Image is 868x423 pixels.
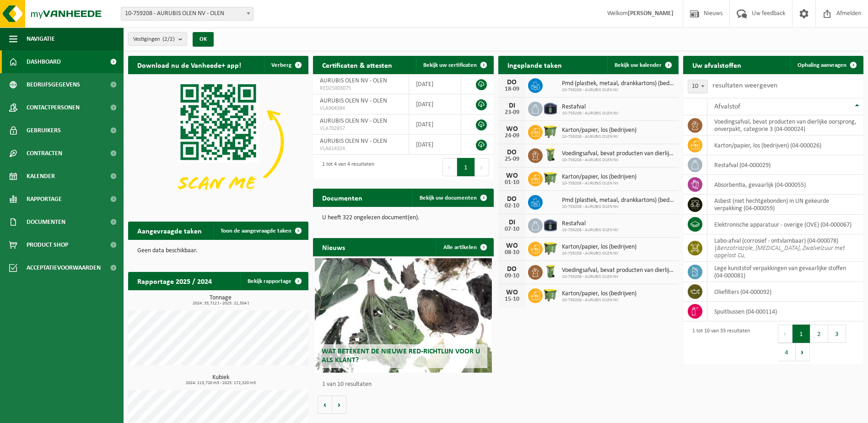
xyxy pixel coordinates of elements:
[798,62,846,68] span: Ophaling aanvragen
[562,174,636,181] span: Karton/papier, los (bedrijven)
[543,287,558,303] img: WB-1100-HPE-GN-50
[503,79,521,86] div: DO
[221,228,291,234] span: Toon de aangevraagde taken
[133,301,308,306] span: 2024: 33,712 t - 2025: 21,504 t
[503,296,521,303] div: 15-10
[503,195,521,203] div: DO
[320,77,387,84] span: AURUBIS OLEN NV - OLEN
[27,188,62,211] span: Rapportage
[607,56,678,74] a: Bekijk uw kalender
[707,175,863,195] td: absorbentia, gevaarlijk (04-000055)
[562,150,674,157] span: Voedingsafval, bevat producten van dierlijke oorsprong, onverpakt, categorie 3
[503,289,521,296] div: WO
[320,138,387,145] span: AURUBIS OLEN NV - OLEN
[543,264,558,279] img: WB-0140-HPE-GN-50
[320,145,402,152] span: VLA614324
[562,181,636,186] span: 10-759208 - AURUBIS OLEN NV
[562,228,619,233] span: 10-759208 - AURUBIS OLEN NV
[543,217,558,233] img: CR-SU-1C-5000-000-02
[796,343,810,361] button: Next
[707,155,863,175] td: restafval (04-000029)
[543,147,558,163] img: WB-0140-HPE-GN-50
[543,100,558,116] img: CR-SU-1C-5000-000-02
[562,157,674,163] span: 10-759208 - AURUBIS OLEN NV
[707,302,863,321] td: spuitbussen (04-000114)
[315,258,491,373] a: Wat betekent de nieuwe RED-richtlijn voor u als klant?
[193,32,214,47] button: OK
[543,170,558,186] img: WB-1100-HPE-GN-50
[628,10,674,17] strong: [PERSON_NAME]
[503,133,521,139] div: 24-09
[27,119,61,142] span: Gebruikers
[409,94,461,114] td: [DATE]
[562,251,636,256] span: 10-759208 - AURUBIS OLEN NV
[562,87,674,93] span: 10-759208 - AURUBIS OLEN NV
[318,396,332,414] button: Vorige
[790,56,863,74] a: Ophaling aanvragen
[503,242,521,249] div: WO
[320,118,387,125] span: AURUBIS OLEN NV - OLEN
[503,249,521,256] div: 08-10
[27,142,62,165] span: Contracten
[562,220,619,228] span: Restafval
[121,7,253,21] span: 10-759208 - AURUBIS OLEN NV - OLEN
[562,80,674,87] span: Pmd (plastiek, metaal, drankkartons) (bedrijven)
[322,381,489,388] p: 1 van 10 resultaten
[318,157,374,177] div: 1 tot 4 van 4 resultaten
[707,234,863,262] td: labo-afval (corrosief - ontvlambaar) (04-000078) |
[133,381,308,385] span: 2024: 213,720 m3 - 2025: 172,320 m3
[503,156,521,163] div: 25-09
[27,211,65,233] span: Documenten
[562,197,674,204] span: Pmd (plastiek, metaal, drankkartons) (bedrijven)
[503,266,521,273] div: DO
[332,396,346,414] button: Volgende
[320,98,387,104] span: AURUBIS OLEN NV - OLEN
[562,127,636,134] span: Karton/papier, los (bedrijven)
[498,56,571,74] h2: Ingeplande taken
[707,115,863,136] td: voedingsafval, bevat producten van dierlijke oorsprong, onverpakt, categorie 3 (04-000024)
[213,222,307,240] a: Toon de aangevraagde taken
[688,80,707,93] span: 10
[562,204,674,210] span: 10-759208 - AURUBIS OLEN NV
[503,109,521,116] div: 23-09
[416,56,493,74] a: Bekijk uw certificaten
[133,33,175,46] span: Vestigingen
[778,343,796,361] button: 4
[436,238,493,256] a: Alle artikelen
[503,179,521,186] div: 01-10
[409,74,461,94] td: [DATE]
[320,85,402,92] span: RED25003075
[320,125,402,132] span: VLA702857
[712,82,777,89] label: resultaten weergeven
[688,324,750,362] div: 1 tot 10 van 33 resultaten
[128,222,211,239] h2: Aangevraagde taken
[121,7,253,20] span: 10-759208 - AURUBIS OLEN NV - OLEN
[562,244,636,251] span: Karton/papier, los (bedrijven)
[793,325,810,343] button: 1
[162,36,175,42] count: (2/2)
[27,256,101,279] span: Acceptatievoorwaarden
[27,73,80,96] span: Bedrijfsgegevens
[562,111,619,116] span: 10-759208 - AURUBIS OLEN NV
[707,136,863,155] td: karton/papier, los (bedrijven) (04-000026)
[320,105,402,112] span: VLA904384
[714,103,740,110] span: Afvalstof
[503,86,521,92] div: 18-09
[688,80,708,93] span: 10
[442,158,457,176] button: Previous
[128,272,221,290] h2: Rapportage 2025 / 2024
[313,189,372,206] h2: Documenten
[503,172,521,179] div: WO
[313,238,354,256] h2: Nieuws
[707,215,863,234] td: elektronische apparatuur - overige (OVE) (04-000067)
[423,62,477,68] span: Bekijk uw certificaten
[543,124,558,139] img: WB-1100-HPE-GN-50
[128,74,308,210] img: Download de VHEPlus App
[683,56,750,74] h2: Uw afvalstoffen
[27,165,55,188] span: Kalender
[409,114,461,135] td: [DATE]
[27,233,68,256] span: Product Shop
[503,203,521,209] div: 02-10
[778,325,793,343] button: Previous
[128,56,250,74] h2: Download nu de Vanheede+ app!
